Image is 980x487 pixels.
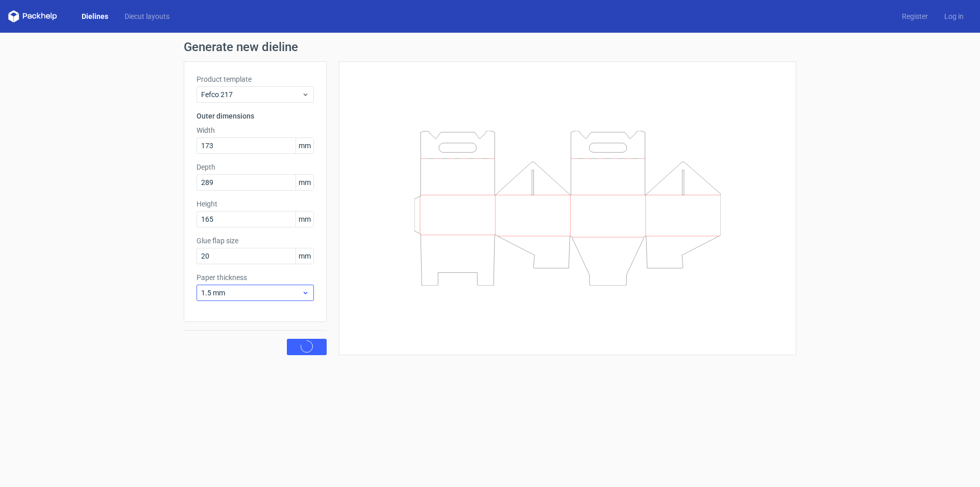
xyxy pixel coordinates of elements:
label: Height [197,199,314,209]
a: Register [894,11,936,21]
h3: Outer dimensions [197,111,314,121]
span: mm [296,175,313,190]
a: Diecut layouts [116,11,178,21]
span: mm [296,212,313,227]
label: Glue flap size [197,236,314,246]
a: Log in [936,11,972,21]
label: Paper thickness [197,272,314,283]
h1: Generate new dieline [184,41,796,53]
span: Fefco 217 [201,89,302,100]
span: 1.5 mm [201,288,302,298]
a: Dielines [73,11,116,21]
span: mm [296,138,313,153]
label: Width [197,125,314,135]
label: Depth [197,162,314,172]
span: mm [296,248,313,264]
label: Product template [197,74,314,84]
